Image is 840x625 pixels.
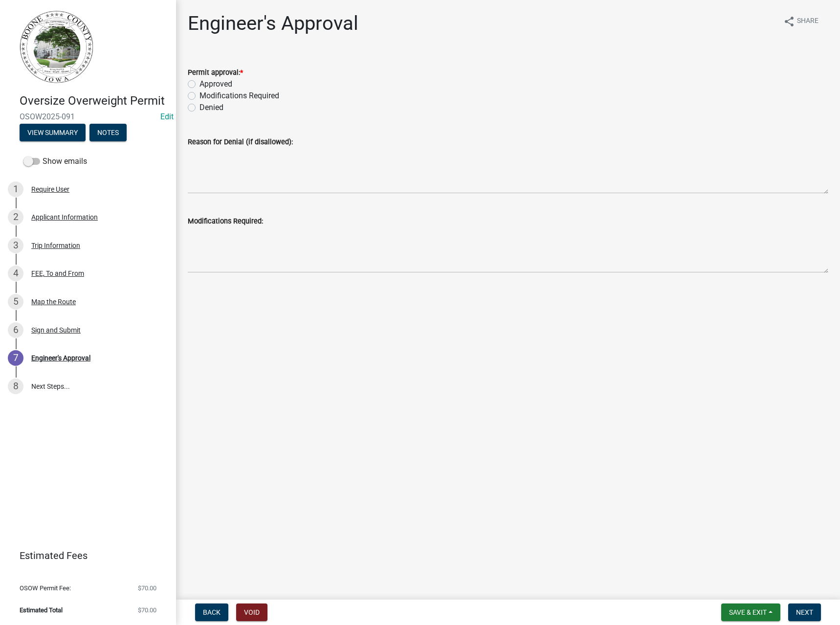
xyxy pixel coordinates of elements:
[20,607,63,613] span: Estimated Total
[138,585,156,591] span: $70.00
[20,129,86,137] wm-modal-confirm: Summary
[721,603,780,621] button: Save & Exit
[20,10,94,84] img: Boone County, Iowa
[236,603,267,621] button: Void
[199,90,279,102] label: Modifications Required
[20,94,168,108] h4: Oversize Overweight Permit
[199,102,223,113] label: Denied
[31,270,84,277] div: FEE, To and From
[8,322,23,338] div: 6
[31,242,80,249] div: Trip Information
[8,546,160,565] a: Estimated Fees
[775,12,826,31] button: shareShare
[20,124,86,141] button: View Summary
[8,350,23,366] div: 7
[783,16,795,27] i: share
[188,12,358,35] h1: Engineer's Approval
[89,124,127,141] button: Notes
[797,16,818,27] span: Share
[31,214,98,221] div: Applicant Information
[8,294,23,310] div: 5
[20,112,156,121] span: OSOW2025-091
[8,181,23,197] div: 1
[188,69,243,76] label: Permit approval:
[188,218,263,225] label: Modifications Required:
[203,608,221,616] span: Back
[8,379,23,394] div: 8
[8,238,23,253] div: 3
[8,266,23,281] div: 4
[788,603,821,621] button: Next
[8,209,23,225] div: 2
[89,129,127,137] wm-modal-confirm: Notes
[160,112,174,121] a: Edit
[23,156,87,167] label: Show emails
[160,112,174,121] wm-modal-confirm: Edit Application Number
[195,603,228,621] button: Back
[31,327,81,334] div: Sign and Submit
[729,608,767,616] span: Save & Exit
[20,585,71,591] span: OSOW Permit Fee:
[199,78,232,90] label: Approved
[796,608,813,616] span: Next
[138,607,156,613] span: $70.00
[31,186,69,193] div: Require User
[31,355,90,361] div: Engineer's Approval
[188,139,293,146] label: Reason for Denial (if disallowed):
[31,298,76,305] div: Map the Route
